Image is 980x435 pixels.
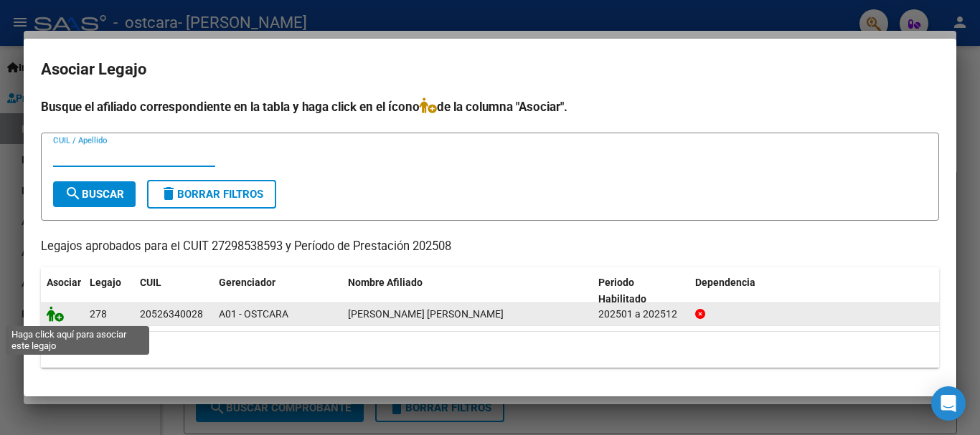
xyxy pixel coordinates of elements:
[65,188,124,201] span: Buscar
[41,267,84,315] datatable-header-cell: Asociar
[593,267,689,315] datatable-header-cell: Periodo Habilitado
[90,308,107,320] span: 278
[65,185,82,202] mat-icon: search
[41,97,939,116] h4: Busque el afiliado correspondiente en la tabla y haga click en el ícono de la columna "Asociar".
[160,185,177,202] mat-icon: delete
[134,267,213,315] datatable-header-cell: CUIL
[53,181,136,207] button: Buscar
[140,306,203,322] div: 20526340028
[41,332,939,368] div: 1 registros
[689,267,940,315] datatable-header-cell: Dependencia
[598,277,646,305] span: Periodo Habilitado
[90,277,121,288] span: Legajo
[342,267,593,315] datatable-header-cell: Nombre Afiliado
[84,267,134,315] datatable-header-cell: Legajo
[41,56,939,83] h2: Asociar Legajo
[348,277,423,288] span: Nombre Afiliado
[213,267,342,315] datatable-header-cell: Gerenciador
[41,238,939,256] p: Legajos aprobados para el CUIT 27298538593 y Período de Prestación 202508
[147,180,276,209] button: Borrar Filtros
[160,188,263,201] span: Borrar Filtros
[931,386,966,421] div: Open Intercom Messenger
[348,308,504,320] span: CANO ORREGO LAUTARO NICOLAS
[140,277,161,288] span: CUIL
[598,306,684,322] div: 202501 a 202512
[219,277,275,288] span: Gerenciador
[219,308,288,320] span: A01 - OSTCARA
[695,277,755,288] span: Dependencia
[47,277,81,288] span: Asociar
